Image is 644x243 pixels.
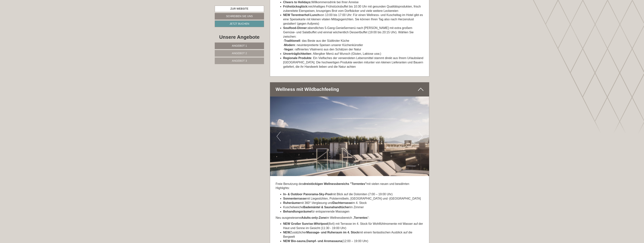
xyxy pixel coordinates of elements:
[232,59,247,62] span: Angebot 3
[284,43,295,47] strong: Modern
[283,1,359,4] span: Willkommensdrink bei Ihrer Anreise
[215,34,264,41] div: Unsere Angebote
[333,201,352,204] strong: Dachterrasse
[283,192,424,197] li: mit Blick auf die Dolomiten (7:00 – 19:00 Uhr)
[303,182,367,185] strong: dreistöckigen Wellnessbereichs "Torrentes"
[283,205,424,210] li: Kuschelweiche im Zimmer
[301,216,326,219] strong: Adults-only-Zone
[283,222,424,230] li: (8x4) mit Terrasse im 4. Stock für Wohlfühlmomente mit Wasser auf der Haut und Sonne im Gesicht (...
[283,26,308,30] strong: Soulfood-Dinner:
[283,197,306,200] strong: Sonnenterrasse
[283,26,424,52] li: abendliches 5-Gang-Genießermenü nach [PERSON_NAME] mit extra großem Gemüse- und Salatbuffet und e...
[283,5,308,8] strong: Frühstücksglück:
[283,231,290,234] strong: NEW
[283,222,290,225] strong: NEW
[283,197,424,201] li: mit Liegestühlen, Polstermöbeln, [GEOGRAPHIC_DATA] und -[GEOGRAPHIC_DATA]
[284,48,293,51] strong: Vegan
[215,21,264,27] a: Jetzt buchen
[419,132,422,141] button: Next
[215,13,264,20] a: Schreiben Sie uns
[306,231,359,234] strong: Massage- und Ruheraum im 4. Stock
[283,13,423,25] span: von 13:00 bis 17:00 Uhr: Für einen Wellness- und Kuscheltag im Hotel gibt es eine Speisekarte mit...
[283,201,300,204] strong: Ruheräume
[283,5,421,12] span: reichhaltiges Frühstücksbuffet bis 10:30 Uhr mit gesunden Qualitätsprodukten, frisch zubereitete ...
[283,52,424,56] li: : Allergiker Menü auf Wunsch (Gluten, Laktose usw.)
[283,193,332,196] strong: In- & Outdoor Panorama-Sky-Pool
[283,201,424,205] li: mit 360°-Verglasung und im 4. Stock
[303,206,349,209] strong: Bademäntel & Saunahandtücher
[232,44,247,47] span: Angebot 1
[283,210,424,214] li: für entspannende Massagen
[276,182,424,191] p: Freie Benutzung des mit vielen neuen und bewährten Highlights:
[283,56,311,60] strong: Regionale Produkte
[283,13,320,17] strong: NEW Terentnerhof-Lunch
[306,239,342,243] strong: Dampf- und Aromasauna
[270,82,429,96] div: Wellness mit Wildbachfeeling
[284,39,300,42] strong: Traditionell
[283,239,306,243] strong: NEW Bio-sauna
[354,216,368,219] strong: Torrentes
[283,230,424,239] li: Zusätzlicher mit einem fantastischen Ausblick auf die Bergwelt
[277,132,281,141] button: Previous
[215,6,264,12] a: Zur Website
[291,222,328,225] strong: Großer Sunrise-Whirlpool
[283,56,424,69] li: : Ein Vielfaches der verwendeten Lebensmittel stammt direkt aus Ihrem Urlaubsland [GEOGRAPHIC_DAT...
[283,1,311,4] strong: Cheers to Holidays:
[276,216,424,220] p: Neu ausgewiesene im Wellnessbereich „ “:
[232,52,247,55] span: Angebot 2
[283,52,311,55] strong: Unverträglichkeiten
[283,210,311,213] strong: Behandlungsräume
